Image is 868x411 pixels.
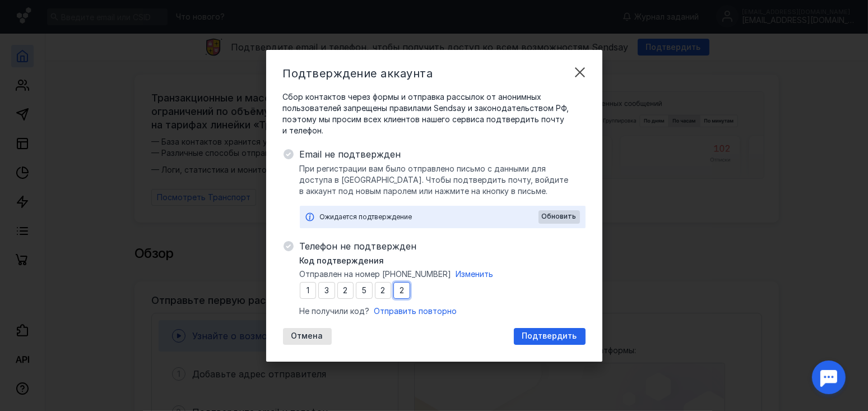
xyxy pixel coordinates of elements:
[456,269,494,280] button: Изменить
[542,213,577,220] span: Обновить
[374,306,457,317] button: Отправить повторно
[291,331,323,341] span: Отмена
[514,328,586,345] button: Подтвердить
[318,282,335,299] input: 0
[320,211,539,223] div: Ожидается подтверждение
[300,255,384,266] span: Код подтверждения
[374,306,457,316] span: Отправить повторно
[283,328,332,345] button: Отмена
[300,282,317,299] input: 0
[337,282,354,299] input: 0
[300,239,586,253] span: Телефон не подтвержден
[283,91,586,136] span: Сбор контактов через формы и отправка рассылок от анонимных пользователей запрещены правилами Sen...
[300,147,586,161] span: Email не подтвержден
[375,282,392,299] input: 0
[522,331,577,341] span: Подтвердить
[300,269,452,280] span: Отправлен на номер [PHONE_NUMBER]
[283,67,433,80] span: Подтверждение аккаунта
[300,163,586,197] span: При регистрации вам было отправлено письмо с данными для доступа в [GEOGRAPHIC_DATA]. Чтобы подтв...
[393,282,410,299] input: 0
[300,306,370,317] span: Не получили код?
[539,210,580,224] button: Обновить
[356,282,373,299] input: 0
[456,269,494,279] span: Изменить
